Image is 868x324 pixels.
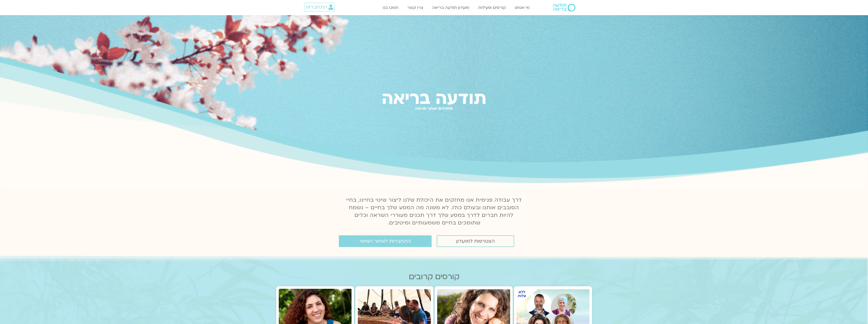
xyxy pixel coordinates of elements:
[380,3,401,12] a: תמכו בנו
[476,3,508,12] a: קורסים ופעילות
[437,235,514,247] a: הצטרפות למועדון
[553,4,575,11] img: תודעה בריאה
[304,3,335,11] a: התחברות
[360,238,411,244] span: התחברות לאיזור האישי
[339,235,432,247] a: התחברות לאיזור האישי
[343,196,525,227] p: דרך עבודה פנימית אנו מחזקים את היכולת שלנו ליצור שינוי בחיינו, בחיי הסובבים אותנו ובעולם כולו. לא...
[456,238,495,244] span: הצטרפות למועדון
[405,3,426,12] a: צרו קשר
[276,272,592,281] h2: קורסים קרובים
[306,4,327,10] span: התחברות
[512,3,532,12] a: מי אנחנו
[430,3,472,12] a: מועדון תודעה בריאה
